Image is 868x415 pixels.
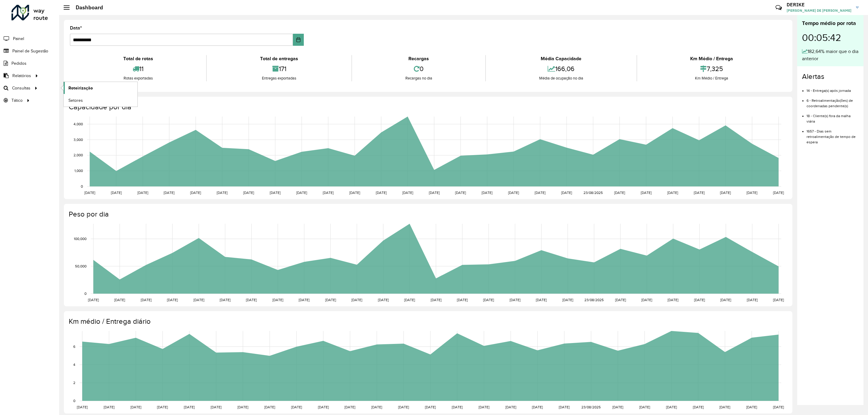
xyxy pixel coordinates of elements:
[104,405,115,409] text: [DATE]
[12,48,48,54] span: Painel de Sugestão
[354,75,484,81] div: Recargas no dia
[429,191,440,195] text: [DATE]
[807,109,859,124] li: 18 - Cliente(s) fora da malha viária
[75,264,86,268] text: 50,000
[641,298,652,302] text: [DATE]
[344,405,355,409] text: [DATE]
[84,292,86,295] text: 0
[71,62,205,75] div: 11
[64,94,137,106] a: Setores
[184,405,195,409] text: [DATE]
[802,72,859,81] h4: Alertas
[668,298,678,302] text: [DATE]
[13,36,24,42] span: Painel
[323,191,334,195] text: [DATE]
[747,298,758,302] text: [DATE]
[164,191,175,195] text: [DATE]
[787,2,851,8] h3: DERIKE
[73,399,75,403] text: 0
[487,55,635,62] div: Média Capacidade
[193,298,204,302] text: [DATE]
[291,405,302,409] text: [DATE]
[639,55,785,62] div: Km Médio / Entrega
[11,60,27,67] span: Pedidos
[398,405,409,409] text: [DATE]
[431,298,442,302] text: [DATE]
[73,345,75,348] text: 6
[666,405,677,409] text: [DATE]
[137,191,148,195] text: [DATE]
[68,97,83,104] span: Setores
[12,85,30,91] span: Consultas
[641,191,652,195] text: [DATE]
[773,298,784,302] text: [DATE]
[81,184,83,188] text: 0
[487,62,635,75] div: 166,06
[457,298,468,302] text: [DATE]
[773,191,784,195] text: [DATE]
[694,191,705,195] text: [DATE]
[167,298,178,302] text: [DATE]
[746,405,757,409] text: [DATE]
[354,55,484,62] div: Recargas
[88,298,99,302] text: [DATE]
[505,405,516,409] text: [DATE]
[296,191,307,195] text: [DATE]
[561,191,572,195] text: [DATE]
[74,122,83,126] text: 4,000
[559,405,570,409] text: [DATE]
[11,97,23,104] span: Tático
[299,298,310,302] text: [DATE]
[719,405,730,409] text: [DATE]
[536,298,547,302] text: [DATE]
[802,48,859,62] div: 182,64% maior que o dia anterior
[807,93,859,109] li: 6 - Retroalimentação(ões) de coordenadas pendente(s)
[452,405,463,409] text: [DATE]
[612,405,623,409] text: [DATE]
[12,73,31,79] span: Relatórios
[584,298,604,302] text: 23/08/2025
[68,85,93,91] span: Roteirização
[402,191,413,195] text: [DATE]
[535,191,546,195] text: [DATE]
[667,191,678,195] text: [DATE]
[272,298,283,302] text: [DATE]
[351,298,362,302] text: [DATE]
[74,169,83,173] text: 1,000
[639,75,785,81] div: Km Médio / Entrega
[208,55,350,62] div: Total de entregas
[74,153,83,157] text: 2,000
[807,124,859,145] li: 1657 - Dias sem retroalimentação de tempo de espera
[376,191,387,195] text: [DATE]
[190,191,201,195] text: [DATE]
[455,191,466,195] text: [DATE]
[802,19,859,27] div: Tempo médio por rota
[482,191,492,195] text: [DATE]
[157,405,168,409] text: [DATE]
[615,298,626,302] text: [DATE]
[264,405,275,409] text: [DATE]
[71,55,205,62] div: Total de rotas
[131,405,141,409] text: [DATE]
[70,4,103,11] h2: Dashboard
[349,191,360,195] text: [DATE]
[246,298,257,302] text: [DATE]
[479,405,489,409] text: [DATE]
[318,405,329,409] text: [DATE]
[325,298,336,302] text: [DATE]
[69,103,786,111] h4: Capacidade por dia
[639,62,785,75] div: 7,325
[84,191,95,195] text: [DATE]
[208,75,350,81] div: Entregas exportadas
[773,405,784,409] text: [DATE]
[220,298,231,302] text: [DATE]
[270,191,281,195] text: [DATE]
[772,1,785,14] a: Contato Rápido
[208,62,350,75] div: 171
[371,405,382,409] text: [DATE]
[487,75,635,81] div: Média de ocupação no dia
[747,191,757,195] text: [DATE]
[69,210,786,219] h4: Peso por dia
[64,82,137,94] a: Roteirização
[404,298,415,302] text: [DATE]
